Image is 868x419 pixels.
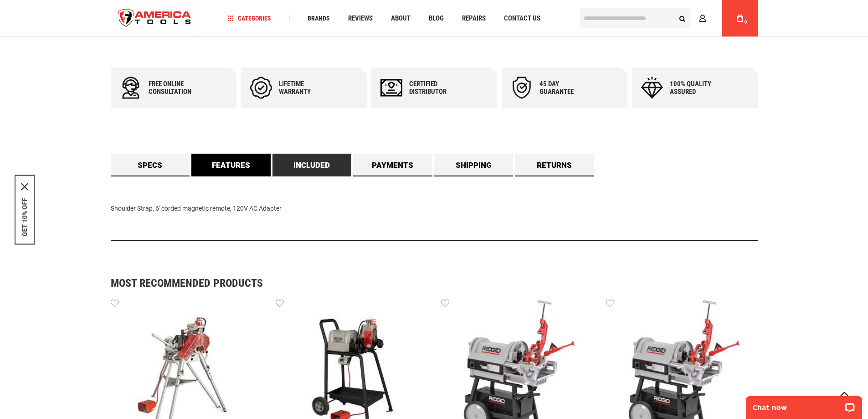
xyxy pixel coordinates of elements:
[740,390,868,419] iframe: LiveChat chat widget
[191,154,271,176] a: Features
[111,176,758,241] div: Shoulder Strap, 6' corded magnetic remote, 120V AC Adapter
[303,12,334,25] a: Brands
[353,154,432,176] a: Payments
[227,15,271,21] span: Categories
[149,80,203,96] div: Free online consultation
[111,154,190,176] a: Specs
[272,154,352,176] a: Included
[111,1,199,36] a: store logo
[462,15,486,22] span: Repairs
[111,1,199,36] img: America Tools
[111,278,726,289] strong: Most Recommended Products
[500,12,544,25] a: Contact Us
[21,197,28,236] button: GET 10% OFF
[434,154,514,176] a: Shipping
[515,154,594,176] a: Returns
[308,15,330,21] span: Brands
[458,12,490,25] a: Repairs
[344,12,377,25] a: Reviews
[279,80,334,96] div: Lifetime warranty
[745,20,747,25] span: 0
[670,80,724,96] div: 100% quality assured
[387,12,415,25] a: About
[504,15,540,22] span: Contact Us
[425,12,448,25] a: Blog
[409,80,464,96] div: Certified Distributor
[674,10,691,27] button: Search
[223,12,275,25] a: Categories
[21,183,28,190] svg: close icon
[348,15,373,22] span: Reviews
[429,15,444,22] span: Blog
[391,15,411,22] span: About
[539,80,594,96] div: 45 day Guarantee
[21,183,28,190] button: Close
